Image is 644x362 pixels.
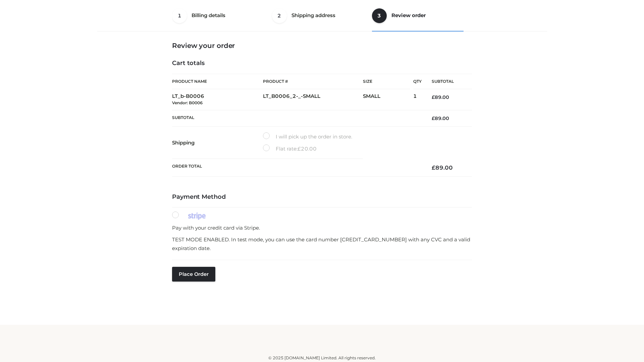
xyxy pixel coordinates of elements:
th: Product # [263,74,363,89]
h4: Payment Method [172,193,472,201]
td: LT_b-B0006 [172,89,263,110]
bdi: 89.00 [432,115,449,121]
span: £ [298,145,301,152]
th: Subtotal [422,74,472,89]
th: Subtotal [172,110,422,126]
th: Size [363,74,410,89]
p: TEST MODE ENABLED. In test mode, you can use the card number [CREDIT_CARD_NUMBER] with any CVC an... [172,235,472,252]
div: © 2025 [DOMAIN_NAME] Limited. All rights reserved. [100,355,544,361]
span: £ [432,164,435,171]
span: £ [432,115,435,121]
button: Place order [172,267,215,282]
bdi: 20.00 [298,145,317,152]
h3: Review your order [172,42,472,50]
td: 1 [413,89,422,110]
td: SMALL [363,89,413,110]
label: Flat rate: [263,144,317,153]
th: Product Name [172,74,263,89]
th: Shipping [172,127,263,159]
p: Pay with your credit card via Stripe. [172,224,472,232]
th: Qty [413,74,422,89]
small: Vendor: B0006 [172,100,203,105]
bdi: 89.00 [432,164,453,171]
label: I will pick up the order in store. [263,132,352,141]
h4: Cart totals [172,60,472,67]
td: LT_B0006_2-_-SMALL [263,89,363,110]
span: £ [432,94,435,100]
bdi: 89.00 [432,94,449,100]
th: Order Total [172,159,422,177]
